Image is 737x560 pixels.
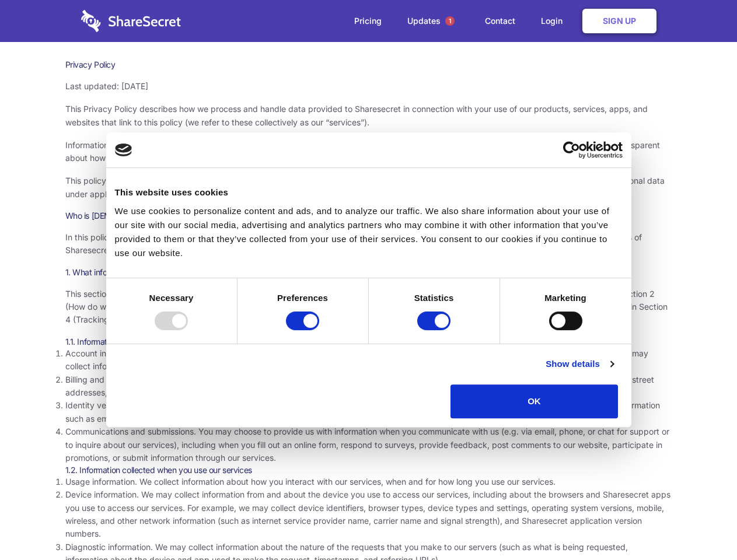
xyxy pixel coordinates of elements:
img: logo [115,143,132,156]
span: In this policy, “Sharesecret,” “we,” “us,” and “our” refer to Sharesecret Inc., a U.S. company. S... [65,232,642,255]
span: 1.1. Information you provide to us [65,337,183,346]
span: 1 [445,16,455,26]
span: This section describes the various types of information we collect from and about you. To underst... [65,289,668,325]
span: This Privacy Policy describes how we process and handle data provided to Sharesecret in connectio... [65,104,648,127]
a: Sign Up [582,9,656,33]
strong: Necessary [149,293,194,303]
div: This website uses cookies [115,185,623,199]
span: Account information. Our services generally require you to create an account before you can acces... [65,348,648,371]
a: Login [529,3,580,39]
strong: Preferences [277,293,328,303]
a: Contact [473,3,527,39]
span: Who is [DEMOGRAPHIC_DATA]? [65,211,182,220]
span: Billing and payment information. In order to purchase a service, you may need to provide us with ... [65,374,654,397]
span: Communications and submissions. You may choose to provide us with information when you communicat... [65,426,669,463]
p: Last updated: [DATE] [65,80,672,93]
img: logo-wordmark-white-trans-d4663122ce5f474addd5e946df7df03e33cb6a1c49d2221995e7729f52c070b2.svg [81,10,181,32]
span: This policy uses the term “personal data” to refer to information that is related to an identifie... [65,176,665,198]
span: Usage information. We collect information about how you interact with our services, when and for ... [65,477,556,487]
span: Device information. We may collect information from and about the device you use to access our se... [65,489,670,538]
span: Identity verification information. Some services require you to verify your identity as part of c... [65,400,660,423]
h1: Privacy Policy [65,60,672,70]
span: 1.2. Information collected when you use our services [65,465,252,475]
span: Information security and privacy are at the heart of what Sharesecret values and promotes as a co... [65,140,660,163]
a: Usercentrics Cookiebot - opens in a new window [521,141,623,159]
strong: Statistics [414,293,454,303]
div: We use cookies to personalize content and ads, and to analyze our traffic. We also share informat... [115,204,623,260]
button: OK [450,384,618,418]
span: 1. What information do we collect about you? [65,267,226,277]
a: Pricing [343,3,393,39]
a: Show details [546,357,613,371]
strong: Marketing [544,293,586,303]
